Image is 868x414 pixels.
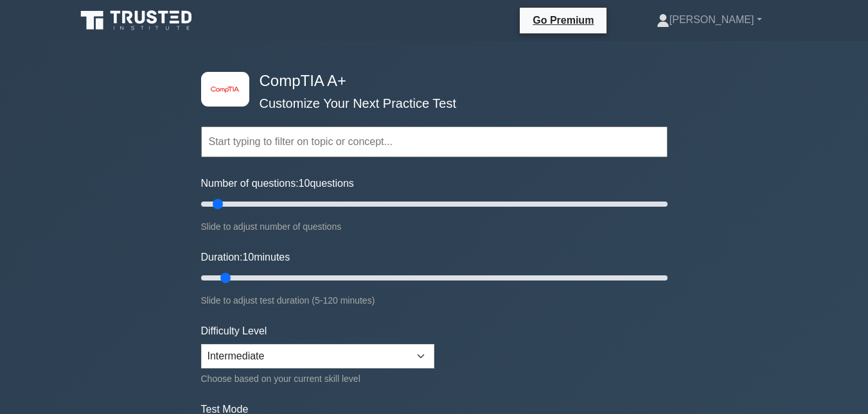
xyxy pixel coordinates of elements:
[201,176,354,191] label: Number of questions: questions
[201,250,290,265] label: Duration: minutes
[201,126,668,157] input: Start typing to filter on topic or concept...
[299,178,310,189] span: 10
[242,252,254,263] span: 10
[254,72,605,91] h4: CompTIA A+
[525,12,601,28] a: Go Premium
[626,7,793,33] a: [PERSON_NAME]
[201,219,668,234] div: Slide to adjust number of questions
[201,371,434,386] div: Choose based on your current skill level
[201,323,267,339] label: Difficulty Level
[201,293,668,308] div: Slide to adjust test duration (5-120 minutes)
